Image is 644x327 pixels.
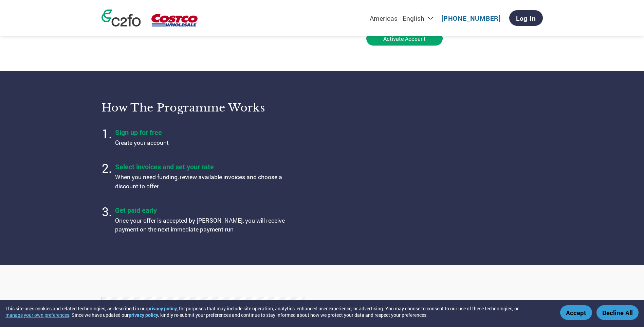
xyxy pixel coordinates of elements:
a: [PHONE_NUMBER] [441,14,501,22]
h4: Get paid early [115,206,285,214]
h4: Select invoices and set your rate [115,162,285,171]
p: Once your offer is accepted by [PERSON_NAME], you will receive payment on the next immediate paym... [115,216,285,234]
div: This site uses cookies and related technologies, as described in our , for purposes that may incl... [5,305,550,318]
a: Log In [509,10,543,26]
button: Decline All [596,305,639,320]
a: privacy policy [129,312,158,318]
a: privacy policy [147,305,177,312]
p: When you need funding, review available invoices and choose a discount to offer. [115,173,285,191]
button: Accept [560,305,592,320]
img: Costco [151,14,198,27]
h4: Sign up for free [115,128,285,137]
button: manage your own preferences [5,312,69,318]
h3: How the programme works [102,101,314,115]
button: Activate Account [366,32,443,46]
img: c2fo logo [102,10,141,27]
p: Create your account [115,138,285,147]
